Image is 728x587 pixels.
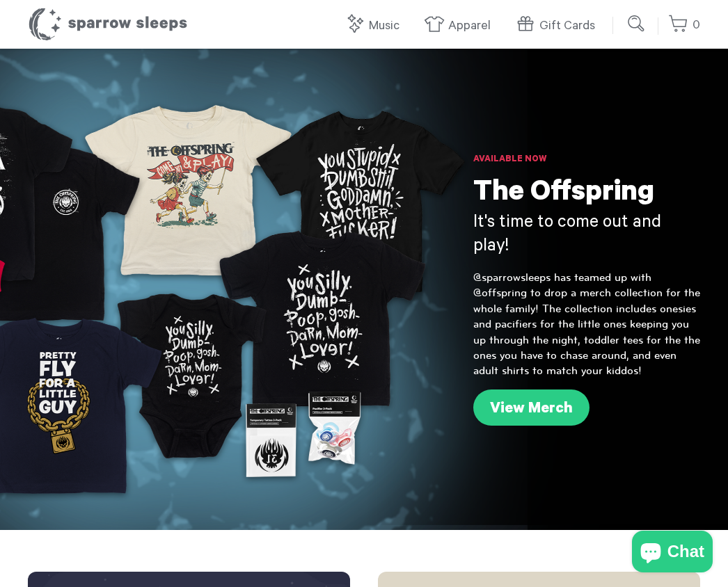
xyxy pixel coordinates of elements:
a: Apparel [424,11,498,41]
h6: Available Now [473,153,700,167]
a: 0 [668,10,700,40]
a: View Merch [473,389,589,426]
input: Submit [623,10,651,38]
a: Gift Cards [515,11,602,41]
a: Music [345,11,406,41]
h3: It's time to come out and play! [473,212,700,259]
h1: The Offspring [473,177,700,212]
inbox-online-store-chat: Shopify online store chat [628,531,717,576]
h1: Sparrow Sleeps [28,7,188,42]
p: @sparrowsleeps has teamed up with @offspring to drop a merch collection for the whole family! The... [473,270,700,379]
